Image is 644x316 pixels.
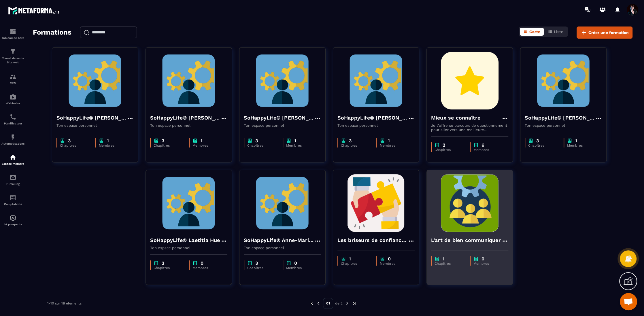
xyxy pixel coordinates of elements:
[150,236,220,244] h4: SoHappyLife® Laetitia Hue
[294,260,297,266] p: 0
[107,138,109,143] p: 1
[520,28,544,36] button: Carte
[60,138,65,143] img: chapter
[528,138,533,143] img: chapter
[247,266,277,270] p: Chapitres
[244,52,321,109] img: formation-background
[426,170,520,292] a: formation-backgroundL'art de bien communiquerchapter1Chapitreschapter0Membres
[337,174,415,232] img: formation-background
[56,114,127,122] h4: SoHappyLife® [PERSON_NAME]
[481,142,484,148] p: 6
[1,36,24,39] p: Tableau de bord
[333,170,426,292] a: formation-backgroundLes briseurs de confiance dans l'entreprisechapter1Chapitreschapter0Membres
[380,138,385,143] img: chapter
[473,256,479,262] img: chapter
[1,203,24,206] p: Comptabilité
[154,266,183,270] p: Chapitres
[341,143,371,147] p: Chapitres
[239,47,333,170] a: formation-backgroundSoHappyLife® [PERSON_NAME]Ton espace personnelchapter3Chapitreschapter1Membres
[1,82,24,85] p: CRM
[1,223,24,226] p: IA prospects
[435,262,464,266] p: Chapitres
[443,256,445,262] p: 1
[192,266,222,270] p: Membres
[335,301,343,306] p: de 2
[286,266,315,270] p: Membres
[536,138,539,143] p: 3
[435,256,440,262] img: chapter
[244,174,321,232] img: formation-background
[10,73,16,80] img: formation
[150,246,227,250] p: Ton espace personnel
[345,301,350,306] img: next
[10,93,16,100] img: automations
[1,162,24,165] p: Espace membre
[349,256,351,262] p: 1
[247,260,252,266] img: chapter
[349,138,352,143] p: 3
[60,143,90,147] p: Chapitres
[341,138,346,143] img: chapter
[577,27,632,39] button: Créer une formation
[1,129,24,150] a: automationsautomationsAutomatisations
[68,138,71,143] p: 3
[150,174,227,232] img: formation-background
[525,114,595,122] h4: SoHappyLife® [PERSON_NAME]
[1,69,24,89] a: formationformationCRM
[588,30,629,35] span: Créer une formation
[443,142,445,148] p: 2
[192,260,198,266] img: chapter
[380,143,409,147] p: Membres
[10,28,16,35] img: formation
[1,190,24,210] a: accountantaccountantComptabilité
[431,52,508,109] img: formation-background
[473,142,479,148] img: chapter
[286,138,291,143] img: chapter
[337,114,408,122] h4: SoHappyLife® [PERSON_NAME]
[380,256,385,262] img: chapter
[333,47,426,170] a: formation-backgroundSoHappyLife® [PERSON_NAME]Ton espace personnelchapter3Chapitreschapter1Membres
[255,138,258,143] p: 3
[435,148,464,152] p: Chapitres
[323,298,333,309] p: 01
[426,47,520,170] a: formation-backgroundMieux se connaîtreJe t'offre ce parcours de questionnement pour aller vers un...
[1,102,24,105] p: Webinaire
[567,138,572,143] img: chapter
[10,194,16,201] img: accountant
[56,52,134,109] img: formation-background
[1,89,24,109] a: automationsautomationsWebinaire
[431,123,508,132] p: Je t'offre ce parcours de questionnement pour aller vers une meilleure connaissance de toi et de ...
[520,47,614,170] a: formation-backgroundSoHappyLife® [PERSON_NAME]Ton espace personnelchapter3Chapitreschapter1Membres
[528,143,558,147] p: Chapitres
[1,44,24,69] a: formationformationTunnel de vente Site web
[10,113,16,120] img: scheduler
[431,236,501,244] h4: L'art de bien communiquer
[33,27,71,39] h2: Formations
[620,293,637,310] div: Ouvrir le chat
[10,174,16,181] img: email
[1,122,24,125] p: Planificateur
[341,262,371,266] p: Chapitres
[431,114,481,122] h4: Mieux se connaître
[154,143,183,147] p: Chapitres
[337,236,408,244] h4: Les briseurs de confiance dans l'entreprise
[52,47,146,170] a: formation-backgroundSoHappyLife® [PERSON_NAME]Ton espace personnelchapter3Chapitreschapter1Membres
[1,24,24,44] a: formationformationTableau de bord
[473,148,503,152] p: Membres
[244,246,321,250] p: Ton espace personnel
[146,170,239,292] a: formation-backgroundSoHappyLife® Laetitia HueTon espace personnelchapter3Chapitreschapter0Membres
[337,52,415,109] img: formation-background
[247,143,277,147] p: Chapitres
[201,260,203,266] p: 0
[481,256,484,262] p: 0
[316,301,321,306] img: prev
[244,114,314,122] h4: SoHappyLife® [PERSON_NAME]
[286,260,291,266] img: chapter
[352,301,357,306] img: next
[575,138,577,143] p: 1
[1,150,24,170] a: automationsautomationsEspace membre
[529,29,540,34] span: Carte
[1,56,24,65] p: Tunnel de vente Site web
[388,138,390,143] p: 1
[192,143,222,147] p: Membres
